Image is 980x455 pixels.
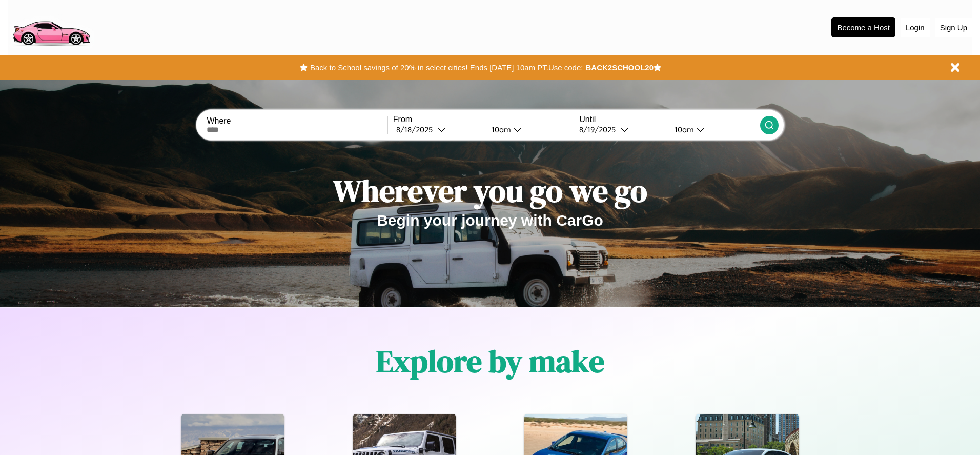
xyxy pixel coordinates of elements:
img: logo [8,5,94,48]
label: From [393,115,574,124]
div: 10am [669,125,697,134]
label: Until [579,115,760,124]
button: 8/18/2025 [393,124,483,135]
h1: Explore by make [376,340,604,382]
button: Back to School savings of 20% in select cities! Ends [DATE] 10am PT.Use code: [308,61,585,75]
button: 10am [483,124,574,135]
div: 8 / 19 / 2025 [579,125,621,134]
label: Where [207,116,387,126]
b: BACK2SCHOOL20 [585,63,654,72]
button: 10am [666,124,760,135]
div: 10am [486,125,514,134]
button: Sign Up [935,18,972,37]
button: Become a Host [831,17,895,37]
button: Login [901,18,930,37]
div: 8 / 18 / 2025 [396,125,438,134]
